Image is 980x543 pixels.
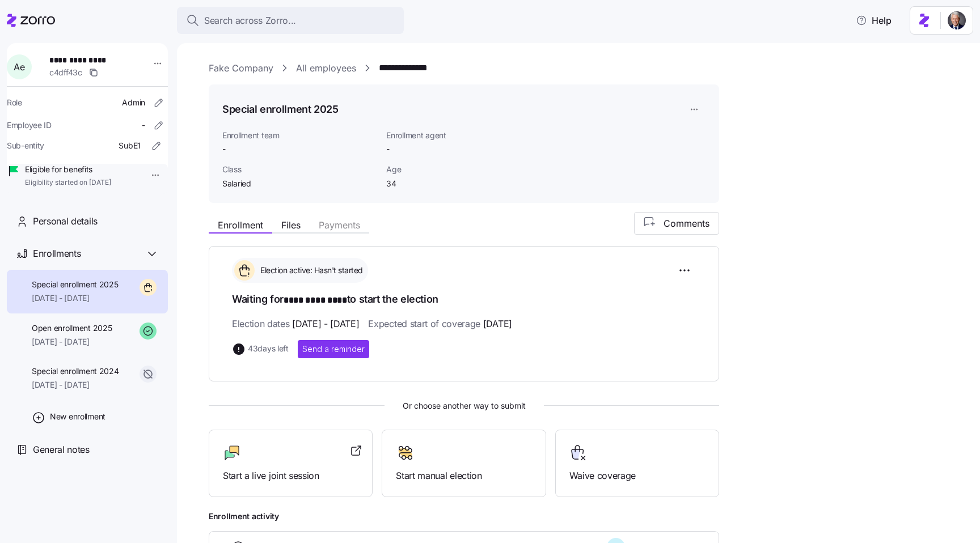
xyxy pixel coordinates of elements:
[281,220,301,230] span: Files
[302,343,365,355] span: Send a reminder
[33,443,90,457] span: General notes
[209,511,719,522] span: Enrollment activity
[7,97,22,108] span: Role
[847,9,901,32] button: Help
[396,469,531,483] span: Start manual election
[25,178,111,188] span: Eligibility started on [DATE]
[296,61,356,75] a: All employees
[32,292,119,304] span: [DATE] - [DATE]
[7,120,52,131] span: Employee ID
[248,343,289,354] span: 43 days left
[7,140,44,151] span: Sub-entity
[32,336,112,347] span: [DATE] - [DATE]
[142,120,145,131] span: -
[209,400,719,412] span: Or choose another way to submit
[222,143,377,155] span: -
[386,143,390,155] span: -
[122,97,145,108] span: Admin
[209,61,273,75] a: Fake Company
[368,317,512,331] span: Expected start of coverage
[319,220,360,230] span: Payments
[292,317,359,331] span: [DATE] - [DATE]
[33,214,98,228] span: Personal details
[32,323,112,334] span: Open enrollment 2025
[222,164,377,175] span: Class
[50,411,105,422] span: New enrollment
[483,317,512,331] span: [DATE]
[569,469,705,483] span: Waive coverage
[204,14,296,28] span: Search across Zorro...
[177,7,404,34] button: Search across Zorro...
[25,164,111,175] span: Eligible for benefits
[33,247,81,261] span: Enrollments
[222,102,339,116] h1: Special enrollment 2025
[232,317,359,331] span: Election dates
[856,14,892,27] span: Help
[223,469,358,483] span: Start a live joint session
[222,130,377,141] span: Enrollment team
[49,67,82,78] span: c4dff43c
[298,340,369,358] button: Send a reminder
[634,212,719,235] button: Comments
[32,279,119,290] span: Special enrollment 2025
[14,62,24,71] span: A e
[232,292,696,308] h1: Waiting for to start the election
[386,130,500,141] span: Enrollment agent
[32,379,119,391] span: [DATE] - [DATE]
[386,164,500,175] span: Age
[32,366,119,377] span: Special enrollment 2024
[948,11,966,29] img: 1dcb4e5d-e04d-4770-96a8-8d8f6ece5bdc-1719926415027.jpeg
[218,220,263,230] span: Enrollment
[119,140,141,151] span: SubE1
[257,265,363,276] span: Election active: Hasn't started
[664,217,709,230] span: Comments
[386,178,500,189] span: 34
[222,178,377,189] span: Salaried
